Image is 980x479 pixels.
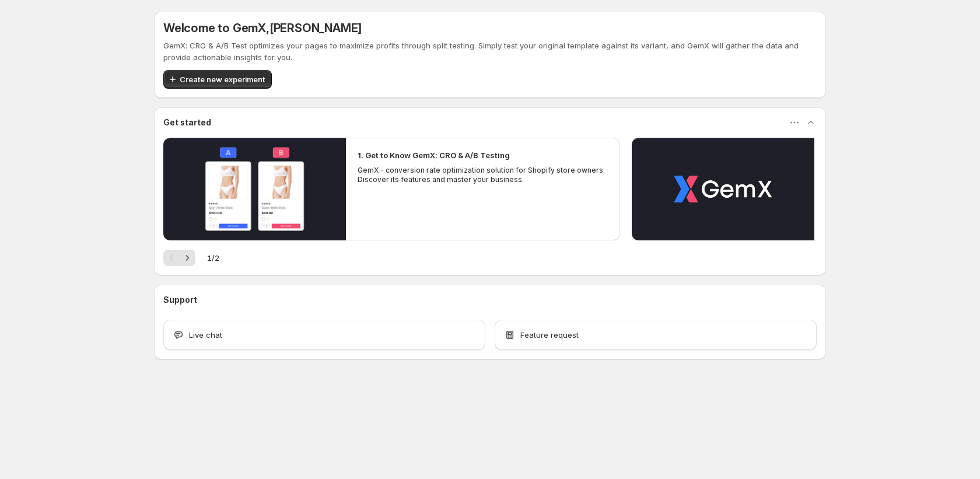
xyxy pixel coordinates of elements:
[180,74,265,85] span: Create new experiment
[163,294,197,306] h3: Support
[189,329,222,341] span: Live chat
[179,250,195,266] button: Next
[163,40,817,63] p: GemX: CRO & A/B Test optimizes your pages to maximize profits through split testing. Simply test ...
[163,117,211,128] h3: Get started
[163,250,195,266] nav: Pagination
[163,138,346,240] button: Play video
[207,252,219,264] span: 1 / 2
[266,21,362,35] span: , [PERSON_NAME]
[358,166,608,184] p: GemX - conversion rate optimization solution for Shopify store owners. Discover its features and ...
[163,21,362,35] h5: Welcome to GemX
[163,70,272,89] button: Create new experiment
[632,138,814,240] button: Play video
[520,329,579,341] span: Feature request
[358,149,510,161] h2: 1. Get to Know GemX: CRO & A/B Testing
